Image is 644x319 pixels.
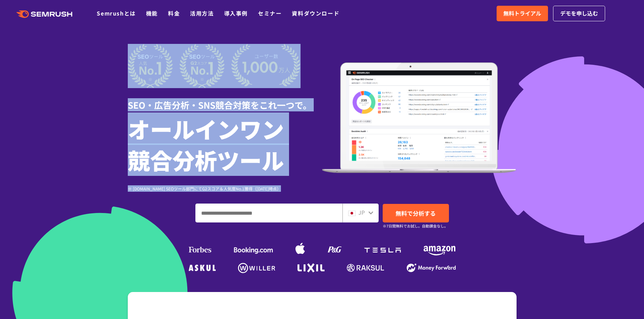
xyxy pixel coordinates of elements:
a: セミナー [258,9,282,17]
span: デモを申し込む [560,9,598,18]
small: ※7日間無料でお試し。自動課金なし。 [383,223,448,229]
a: 資料ダウンロード [292,9,339,17]
span: JP [358,208,365,216]
a: デモを申し込む [553,6,605,21]
a: 機能 [146,9,158,17]
span: 無料トライアル [503,9,541,18]
a: 活用方法 [190,9,214,17]
a: 無料で分析する [383,204,449,222]
a: Semrushとは [97,9,136,17]
div: ※ [DOMAIN_NAME] SEOツール部門にてG2スコア＆人気度No.1獲得（[DATE]時点） [128,185,322,192]
input: ドメイン、キーワードまたはURLを入力してください [196,204,342,222]
div: SEO・広告分析・SNS競合対策をこれ一つで。 [128,88,322,111]
a: 料金 [168,9,180,17]
a: 導入事例 [224,9,248,17]
h1: オールインワン 競合分析ツール [128,113,322,175]
a: 無料トライアル [497,6,548,21]
span: 無料で分析する [396,209,436,217]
